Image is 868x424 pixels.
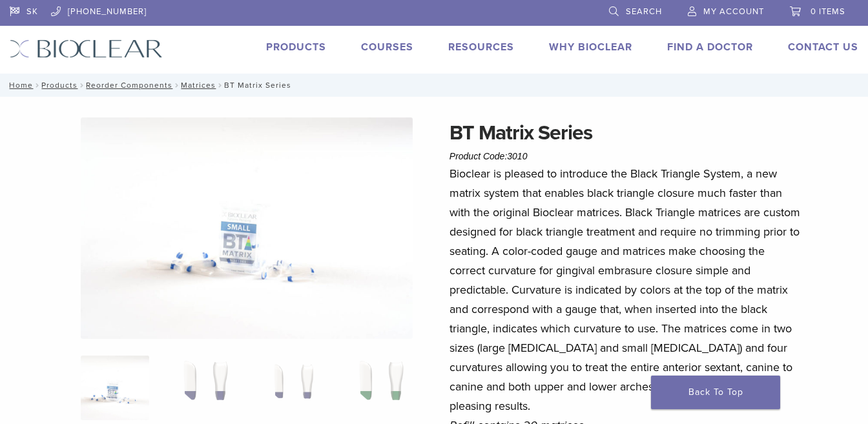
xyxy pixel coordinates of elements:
[169,356,237,420] img: BT Matrix Series - Image 2
[81,117,413,339] img: Anterior Black Triangle Series Matrices
[811,6,845,17] span: 0 items
[703,6,764,17] span: My Account
[361,41,413,54] a: Courses
[33,82,41,88] span: /
[172,82,181,88] span: /
[258,356,323,420] img: BT Matrix Series - Image 3
[667,41,753,54] a: Find A Doctor
[449,117,803,148] h1: BT Matrix Series
[86,81,172,90] a: Reorder Components
[788,41,858,54] a: Contact Us
[216,82,224,88] span: /
[507,151,527,161] span: 3010
[181,81,216,90] a: Matrices
[344,356,413,420] img: BT Matrix Series - Image 4
[266,41,326,54] a: Products
[448,41,514,54] a: Resources
[549,41,632,54] a: Why Bioclear
[651,376,780,409] a: Back To Top
[5,81,33,90] a: Home
[449,151,528,161] span: Product Code:
[10,39,163,58] img: Bioclear
[626,6,662,17] span: Search
[77,82,86,88] span: /
[81,356,149,420] img: Anterior-Black-Triangle-Series-Matrices-324x324.jpg
[41,81,77,90] a: Products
